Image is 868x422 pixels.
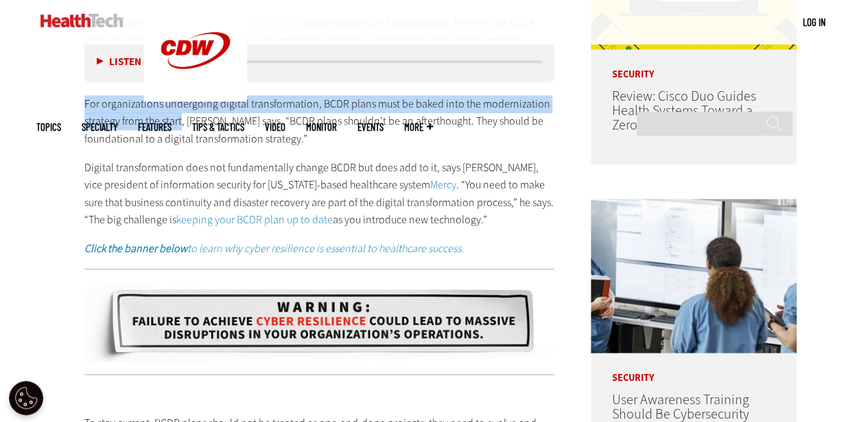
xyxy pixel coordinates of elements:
[144,90,247,105] a: CDW
[192,122,244,132] a: Tips & Tactics
[611,87,755,134] a: Review: Cisco Duo Guides Health Systems Toward a Zero-Trust Approach
[84,177,554,227] span: . “You need to make sure that business continuity and disaster recovery are part of the digital t...
[84,282,555,362] img: x-cyberresillience4-static-2024-na-desktop
[803,16,825,28] a: Log in
[9,381,43,415] button: Open Preferences
[404,122,433,132] span: More
[591,199,797,353] img: Doctors reviewing information boards
[591,353,797,383] p: Security
[306,122,337,132] a: MonITor
[803,15,825,29] div: User menu
[36,122,61,132] span: Topics
[84,241,464,256] a: Click the banner belowto learn why cyber resilience is essential to healthcare success.
[82,122,117,132] span: Specialty
[84,241,187,256] strong: Click the banner below
[430,177,456,192] a: Mercy
[187,241,464,256] span: to learn why cyber resilience is essential to healthcare success.
[40,14,124,27] img: Home
[265,122,285,132] a: Video
[176,212,333,227] a: keeping your BCDR plan up to date
[138,122,172,132] a: Features
[84,160,539,193] span: Digital transformation does not fundamentally change BCDR but does add to it, says [PERSON_NAME],...
[357,122,384,132] a: Events
[333,212,487,227] span: as you introduce new technology.”
[9,381,43,415] div: Cookie Settings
